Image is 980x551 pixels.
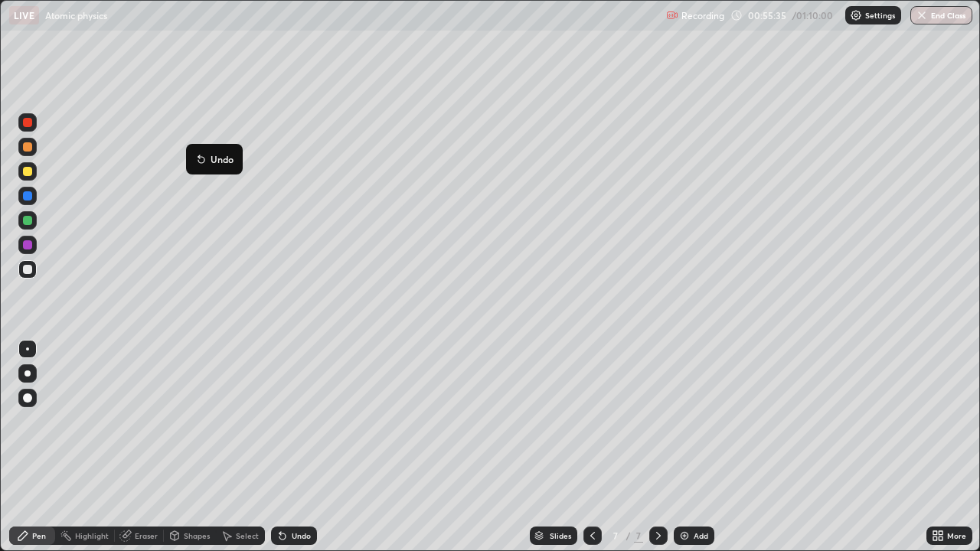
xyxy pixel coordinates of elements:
[184,532,210,540] div: Shapes
[850,9,862,21] img: class-settings-icons
[910,6,972,24] button: End Class
[45,9,107,21] p: Atomic physics
[681,10,724,21] p: Recording
[135,532,158,540] div: Eraser
[634,529,643,543] div: 7
[550,532,571,540] div: Slides
[192,150,237,168] button: Undo
[865,11,895,19] p: Settings
[608,531,623,540] div: 7
[678,530,691,542] img: add-slide-button
[947,532,966,540] div: More
[236,532,259,540] div: Select
[211,153,234,165] p: Undo
[626,531,631,540] div: /
[694,532,708,540] div: Add
[666,9,678,21] img: recording.375f2c34.svg
[916,9,928,21] img: end-class-cross
[292,532,311,540] div: Undo
[14,9,34,21] p: LIVE
[75,532,109,540] div: Highlight
[32,532,46,540] div: Pen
